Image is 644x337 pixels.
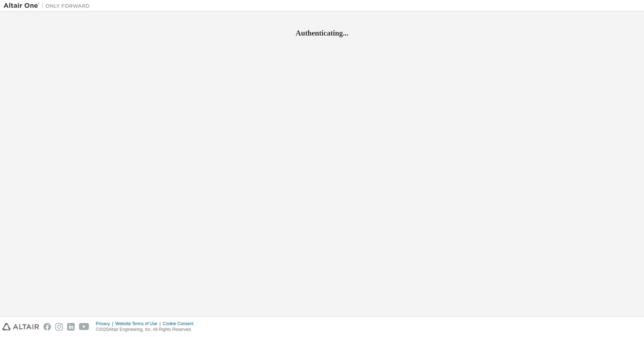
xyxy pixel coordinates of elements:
h2: Authenticating... [4,28,640,38]
div: Cookie Consent [163,321,197,327]
img: youtube.svg [79,323,89,331]
img: Altair One [4,2,93,9]
p: © 2025 Altair Engineering, Inc. All Rights Reserved. [96,327,198,333]
img: facebook.svg [43,323,51,331]
img: altair_logo.svg [2,323,39,331]
img: instagram.svg [55,323,63,331]
div: Website Terms of Use [115,321,163,327]
div: Privacy [96,321,115,327]
img: linkedin.svg [67,323,75,331]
